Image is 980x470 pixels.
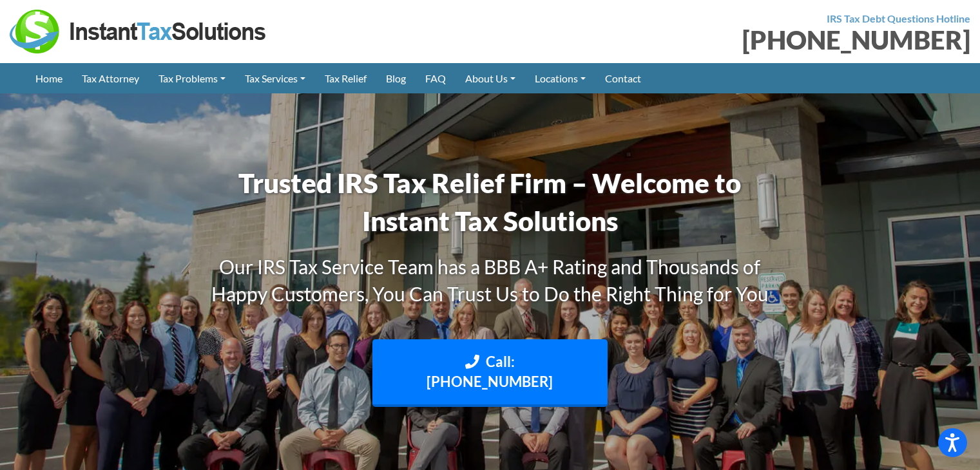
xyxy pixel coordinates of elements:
[194,253,787,307] h3: Our IRS Tax Service Team has a BBB A+ Rating and Thousands of Happy Customers, You Can Trust Us t...
[500,27,971,53] div: [PHONE_NUMBER]
[416,63,456,93] a: FAQ
[149,63,235,93] a: Tax Problems
[456,63,525,93] a: About Us
[372,339,608,408] a: Call: [PHONE_NUMBER]
[315,63,376,93] a: Tax Relief
[595,63,651,93] a: Contact
[10,24,267,36] a: Instant Tax Solutions Logo
[235,63,315,93] a: Tax Services
[72,63,149,93] a: Tax Attorney
[376,63,416,93] a: Blog
[827,12,970,24] strong: IRS Tax Debt Questions Hotline
[194,164,787,240] h1: Trusted IRS Tax Relief Firm – Welcome to Instant Tax Solutions
[525,63,595,93] a: Locations
[26,63,72,93] a: Home
[10,10,267,53] img: Instant Tax Solutions Logo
